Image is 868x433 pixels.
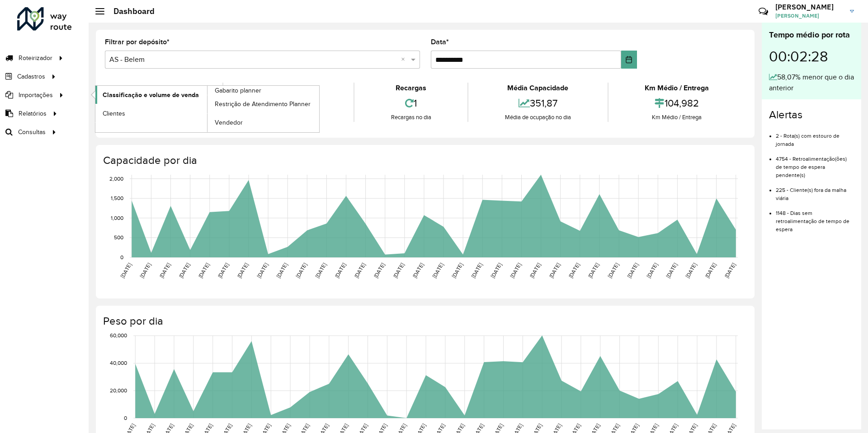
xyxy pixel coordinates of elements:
[548,262,561,279] text: [DATE]
[353,262,366,279] text: [DATE]
[775,12,843,20] span: [PERSON_NAME]
[431,37,449,47] label: Data
[120,254,123,260] text: 0
[197,262,210,279] text: [DATE]
[158,262,171,279] text: [DATE]
[684,262,698,279] text: [DATE]
[256,262,269,279] text: [DATE]
[357,83,465,93] div: Recargas
[357,113,465,122] div: Recargas no dia
[621,51,637,69] button: Choose Date
[490,262,503,279] text: [DATE]
[110,387,127,393] text: 20,000
[19,53,52,63] span: Roteirizador
[275,262,288,279] text: [DATE]
[528,262,542,279] text: [DATE]
[111,195,123,201] text: 1,500
[776,202,854,233] li: 1148 - Dias sem retroalimentação de tempo de espera
[139,262,152,279] text: [DATE]
[215,86,261,95] span: Gabarito planner
[107,83,220,93] div: Total de rotas
[471,113,605,122] div: Média de ocupação no dia
[110,333,127,339] text: 60,000
[754,2,773,21] a: Contato Rápido
[295,262,308,279] text: [DATE]
[208,114,319,132] a: Vendedor
[18,127,46,137] span: Consultas
[110,360,127,366] text: 40,000
[119,262,132,279] text: [DATE]
[451,262,464,279] text: [DATE]
[723,262,736,279] text: [DATE]
[226,83,351,93] div: Total de entregas
[124,415,127,421] text: 0
[314,262,327,279] text: [DATE]
[95,86,319,132] a: Gabarito planner
[215,118,243,127] span: Vendedor
[104,6,155,16] h2: Dashboard
[704,262,717,279] text: [DATE]
[646,262,659,279] text: [DATE]
[509,262,522,279] text: [DATE]
[215,99,311,109] span: Restrição de Atendimento Planner
[19,90,53,100] span: Importações
[769,108,854,121] h4: Alertas
[611,93,743,113] div: 104,982
[105,37,170,47] label: Filtrar por depósito
[471,83,605,93] div: Média Capacidade
[431,262,444,279] text: [DATE]
[114,235,123,241] text: 500
[95,104,207,122] a: Clientes
[17,72,45,81] span: Cadastros
[471,93,605,113] div: 351,87
[401,54,409,65] span: Clear all
[611,113,743,122] div: Km Médio / Entrega
[776,179,854,202] li: 225 - Cliente(s) fora da malha viária
[470,262,483,279] text: [DATE]
[178,262,191,279] text: [DATE]
[109,176,123,182] text: 2,000
[103,90,199,100] span: Classificação e volume de venda
[373,262,386,279] text: [DATE]
[775,3,843,11] h3: [PERSON_NAME]
[611,83,743,93] div: Km Médio / Entrega
[103,109,125,118] span: Clientes
[411,262,425,279] text: [DATE]
[19,109,47,118] span: Relatórios
[236,262,249,279] text: [DATE]
[626,262,639,279] text: [DATE]
[587,262,600,279] text: [DATE]
[103,154,745,167] h4: Capacidade por dia
[776,125,854,148] li: 2 - Rota(s) com estouro de jornada
[769,29,854,41] div: Tempo médio por rota
[334,262,347,279] text: [DATE]
[208,95,319,113] a: Restrição de Atendimento Planner
[567,262,580,279] text: [DATE]
[111,215,123,221] text: 1,000
[103,315,745,328] h4: Peso por dia
[392,262,405,279] text: [DATE]
[665,262,678,279] text: [DATE]
[357,93,465,113] div: 1
[95,86,207,104] a: Classificação e volume de venda
[769,41,854,72] div: 00:02:28
[217,262,230,279] text: [DATE]
[776,148,854,179] li: 4754 - Retroalimentação(ões) de tempo de espera pendente(s)
[769,72,854,93] div: 58,07% menor que o dia anterior
[607,262,620,279] text: [DATE]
